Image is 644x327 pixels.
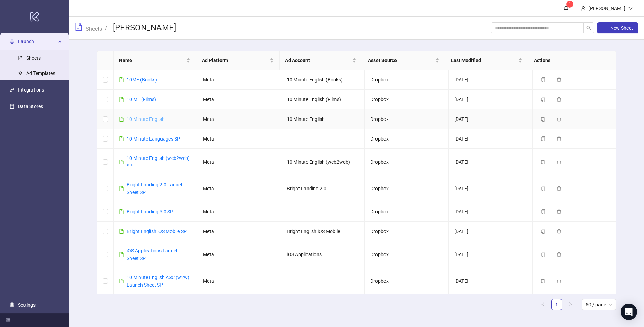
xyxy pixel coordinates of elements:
td: Dropbox [365,222,449,241]
button: left [537,299,548,310]
td: 10 Minute English [281,109,365,129]
th: Actions [528,51,611,70]
td: 10 Minute English (Books) [281,70,365,90]
span: delete [557,77,562,82]
span: delete [557,117,562,122]
sup: 1 [566,1,573,8]
th: Ad Platform [196,51,279,70]
td: Bright Landing 2.0 [281,175,365,202]
td: Dropbox [365,175,449,202]
span: 1 [569,2,571,7]
div: Page Size [582,299,616,310]
td: Dropbox [365,129,449,149]
td: Meta [197,129,281,149]
td: [DATE] [449,149,533,175]
a: 10 ME (Films) [127,97,156,102]
td: Dropbox [365,241,449,268]
h3: [PERSON_NAME] [113,22,176,33]
a: Bright English iOS Mobile SP [127,229,187,234]
td: 10 Minute English (web2web) [281,149,365,175]
span: copy [541,160,546,164]
span: copy [541,186,546,191]
span: delete [557,160,562,164]
span: copy [541,77,546,82]
span: file-text [75,23,83,31]
span: copy [541,117,546,122]
span: user [581,6,586,11]
td: [DATE] [449,222,533,241]
a: Data Stores [18,104,43,109]
a: Ad Templates [26,70,55,76]
td: Dropbox [365,268,449,295]
a: 1 [552,299,562,310]
td: Meta [197,175,281,202]
td: iOS Applications [281,241,365,268]
span: menu-fold [6,318,10,323]
td: Meta [197,222,281,241]
span: copy [541,209,546,214]
span: file [119,160,124,164]
li: / [105,22,107,33]
span: file [119,136,124,141]
td: Dropbox [365,70,449,90]
td: - [281,268,365,295]
a: 10 Minute English [127,116,165,122]
li: Previous Page [537,299,548,310]
td: 10 Minute English (FIlms) [281,90,365,109]
a: Bright Landing 5.0 SP [127,209,173,214]
span: delete [557,252,562,257]
a: iOS Applications Launch Sheet SP [127,248,179,261]
td: Meta [197,241,281,268]
span: right [568,302,573,306]
td: Meta [197,70,281,90]
td: Dropbox [365,149,449,175]
span: copy [541,229,546,234]
td: [DATE] [449,202,533,222]
li: Next Page [565,299,576,310]
span: delete [557,136,562,141]
span: rocket [10,39,14,44]
td: Meta [197,109,281,129]
a: 10 Minute English (web2web) SP [127,155,190,169]
td: Meta [197,90,281,109]
span: down [628,6,633,11]
span: delete [557,186,562,191]
span: New Sheet [610,25,633,31]
td: [DATE] [449,109,533,129]
span: search [586,26,591,30]
a: 10 Minute English ASC (w2w) Launch Sheet SP [127,275,189,288]
td: Dropbox [365,202,449,222]
th: Asset Source [362,51,445,70]
div: [PERSON_NAME] [586,4,628,12]
div: Open Intercom Messenger [621,304,637,320]
span: file [119,229,124,234]
span: file [119,77,124,82]
span: delete [557,229,562,234]
a: 10 Minute Languages SP [127,136,180,142]
td: [DATE] [449,175,533,202]
td: [DATE] [449,268,533,295]
td: Dropbox [365,90,449,109]
td: [DATE] [449,70,533,90]
span: left [541,302,545,306]
span: file [119,186,124,191]
a: Settings [18,302,36,308]
span: file [119,279,124,283]
button: right [565,299,576,310]
span: copy [541,97,546,102]
li: 1 [551,299,562,310]
a: Integrations [18,87,44,93]
th: Name [114,51,196,70]
span: 50 / page [586,299,612,310]
td: Meta [197,149,281,175]
span: copy [541,136,546,141]
td: Dropbox [365,109,449,129]
span: Ad Account [285,57,351,64]
span: file [119,97,124,102]
td: [DATE] [449,129,533,149]
span: plus-square [603,26,607,30]
span: Name [119,57,185,64]
span: Last Modified [451,57,517,64]
span: copy [541,252,546,257]
span: delete [557,279,562,283]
